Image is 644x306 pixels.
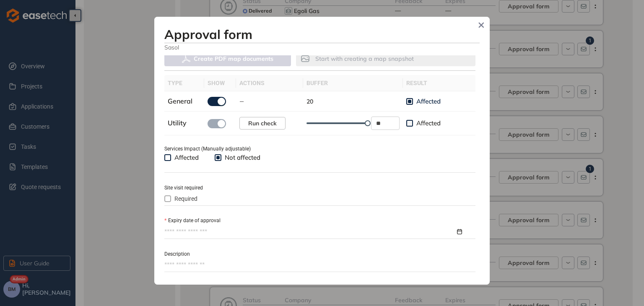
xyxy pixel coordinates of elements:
label: Site visit required [164,184,203,192]
span: Run check [248,119,277,128]
th: buffer [303,75,403,91]
span: 20 [306,98,313,105]
td: — [236,91,303,112]
button: Run check [239,117,286,130]
span: Affected [413,119,444,127]
th: actions [236,75,303,91]
input: Expiry date of approval [164,227,455,236]
span: Required [171,194,201,203]
label: Services Impact (Manually adjustable) [164,145,251,153]
th: show [204,75,236,91]
span: Affected [413,97,444,106]
label: Description [164,250,190,258]
span: Sasol [164,43,480,51]
span: Not affected [221,153,264,162]
textarea: Description [164,258,475,272]
th: result [403,75,475,91]
button: Close [475,19,488,31]
span: General [168,97,192,105]
h3: Approval form [164,27,480,42]
span: Affected [171,153,202,162]
label: Expiry date of approval [164,217,221,225]
th: type [164,75,204,91]
span: Utility [168,119,187,127]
